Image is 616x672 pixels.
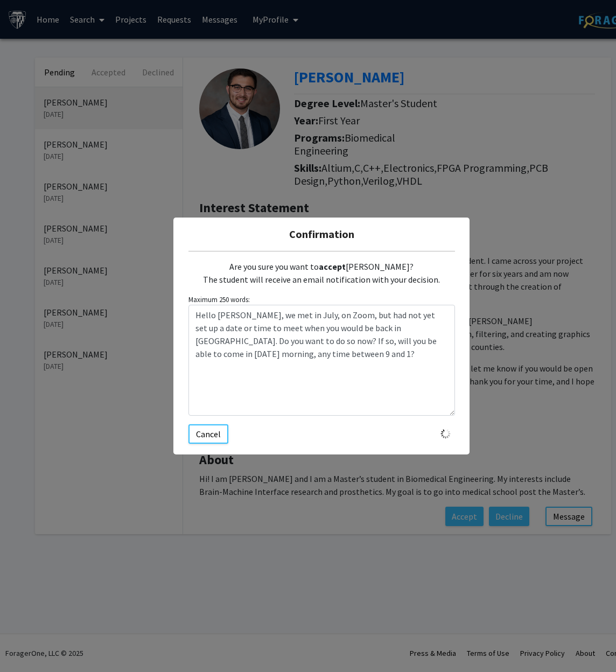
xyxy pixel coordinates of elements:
[188,424,228,444] button: Cancel
[188,251,455,295] div: Are you sure you want to [PERSON_NAME]? The student will receive an email notification with your ...
[436,424,455,443] img: Loading
[182,226,461,242] h5: Confirmation
[319,261,346,272] b: accept
[188,305,455,416] textarea: Customize the message being sent to the student...
[8,624,46,664] iframe: Chat
[188,295,455,305] small: Maximum 250 words:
